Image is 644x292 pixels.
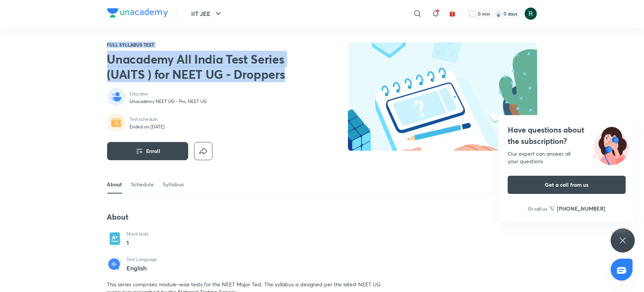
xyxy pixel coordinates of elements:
h4: About [107,212,392,222]
button: IIT JEE [187,6,228,21]
a: Company Logo [107,8,168,19]
p: 1 [127,238,149,247]
div: Our expert can answer all your questions [508,150,626,165]
p: Or call us [528,205,547,212]
img: streak [495,10,502,17]
p: Test Language [127,256,157,262]
p: Educator [130,91,207,97]
button: avatar [446,8,458,20]
a: About [107,175,122,194]
p: English [127,265,157,272]
h2: Unacademy All India Test Series (UAITS ) for NEET UG - Droppers [107,52,301,82]
a: Syllabus [163,175,184,194]
h6: [PHONE_NUMBER] [557,205,606,212]
a: [PHONE_NUMBER] [550,205,606,212]
button: Get a call from us [508,176,626,194]
img: Company Logo [107,8,168,17]
img: Khushi Gupta [524,7,537,20]
img: ttu_illustration_new.svg [587,124,635,165]
img: avatar [449,10,456,17]
h4: Have questions about the subscription? [508,124,626,147]
a: Schedule [131,175,154,194]
p: Test schedule [130,116,165,122]
p: FULL SYLLABUS TEST [107,42,301,47]
p: Mock tests [127,231,149,237]
p: Unacademy NEET UG - Pro, NEET UG [130,98,207,105]
p: Ended on [DATE] [130,124,165,130]
button: Enroll [107,142,188,160]
span: Enroll [147,147,161,155]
